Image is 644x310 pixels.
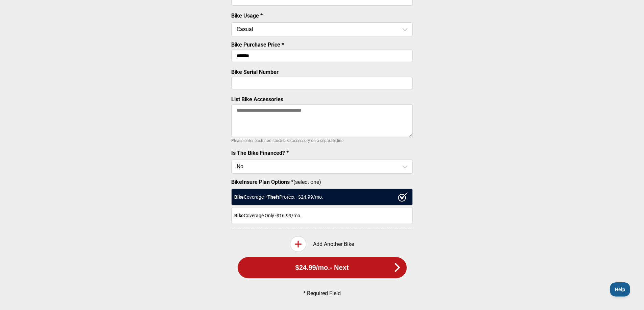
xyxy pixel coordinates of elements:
[231,12,263,19] label: Bike Usage *
[316,264,330,272] span: /mo.
[231,179,413,185] label: (select one)
[231,96,283,103] label: List Bike Accessories
[231,137,413,145] p: Please enter each non-stock bike accessory on a separate line
[231,150,289,156] label: Is The Bike Financed? *
[234,213,244,218] strong: Bike
[267,194,279,200] strong: Theft
[231,236,413,252] div: Add Another Bike
[398,192,408,202] img: ux1sgP1Haf775SAghJI38DyDlYP+32lKFAAAAAElFTkSuQmCC
[610,282,630,297] iframe: Toggle Customer Support
[231,41,284,48] label: Bike Purchase Price *
[231,207,413,224] div: Coverage Only - $16.99 /mo.
[234,194,244,200] strong: Bike
[231,189,413,205] div: Coverage + Protect - $ 24.99 /mo.
[238,257,407,278] button: $24.99/mo.- Next
[231,179,293,185] strong: BikeInsure Plan Options *
[243,290,402,297] p: * Required Field
[231,69,279,75] label: Bike Serial Number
